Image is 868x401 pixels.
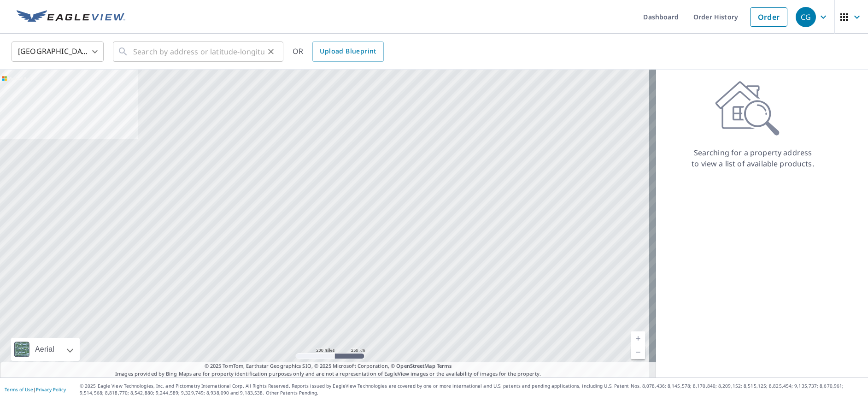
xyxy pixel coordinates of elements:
span: Upload Blueprint [320,46,376,57]
a: Order [750,7,787,27]
div: CG [796,7,816,27]
span: © 2025 TomTom, Earthstar Geographics SIO, © 2025 Microsoft Corporation, © [205,362,452,370]
input: Search by address or latitude-longitude [133,39,264,65]
a: Current Level 5, Zoom In [631,331,645,345]
div: OR [293,41,384,62]
p: Searching for a property address to view a list of available products. [691,147,815,169]
a: Upload Blueprint [312,41,383,62]
div: Aerial [11,338,80,361]
a: Current Level 5, Zoom Out [631,345,645,359]
p: | [5,387,66,392]
img: EV Logo [17,10,125,24]
div: Aerial [32,338,57,361]
a: Terms of Use [5,386,33,393]
a: Terms [437,362,452,369]
a: OpenStreetMap [396,362,435,369]
a: Privacy Policy [36,386,66,393]
div: [GEOGRAPHIC_DATA] [12,39,104,65]
p: © 2025 Eagle View Technologies, Inc. and Pictometry International Corp. All Rights Reserved. Repo... [80,383,863,396]
button: Clear [264,45,277,58]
